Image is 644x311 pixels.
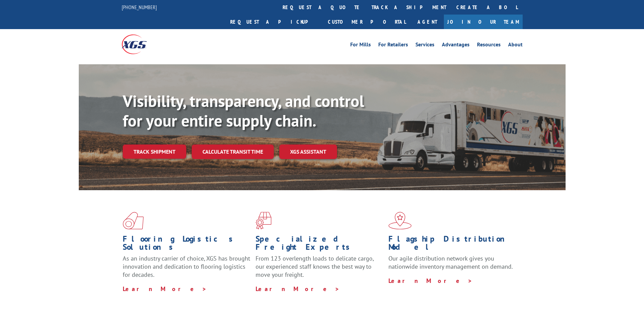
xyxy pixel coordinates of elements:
span: Our agile distribution network gives you nationwide inventory management on demand. [388,254,513,270]
a: For Mills [350,42,371,49]
a: Resources [477,42,501,49]
a: Learn More > [388,277,473,285]
h1: Specialized Freight Experts [256,235,383,254]
img: xgs-icon-flagship-distribution-model-red [388,212,412,229]
h1: Flagship Distribution Model [388,235,516,254]
a: Agent [411,15,444,29]
a: Advantages [442,42,470,49]
a: Track shipment [123,145,186,159]
img: xgs-icon-focused-on-flooring-red [256,212,271,229]
a: Learn More > [256,285,340,293]
a: Calculate transit time [192,145,274,159]
a: XGS ASSISTANT [279,145,337,159]
h1: Flooring Logistics Solutions [123,235,251,254]
a: Services [415,42,434,49]
a: Learn More > [123,285,207,293]
a: Request a pickup [225,15,323,29]
img: xgs-icon-total-supply-chain-intelligence-red [123,212,144,229]
p: From 123 overlength loads to delicate cargo, our experienced staff knows the best way to move you... [256,254,383,285]
a: Join Our Team [444,15,523,29]
b: Visibility, transparency, and control for your entire supply chain. [123,90,364,131]
a: For Retailers [378,42,408,49]
a: [PHONE_NUMBER] [122,4,157,10]
span: As an industry carrier of choice, XGS has brought innovation and dedication to flooring logistics... [123,254,250,279]
a: Customer Portal [323,15,411,29]
a: About [508,42,523,49]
